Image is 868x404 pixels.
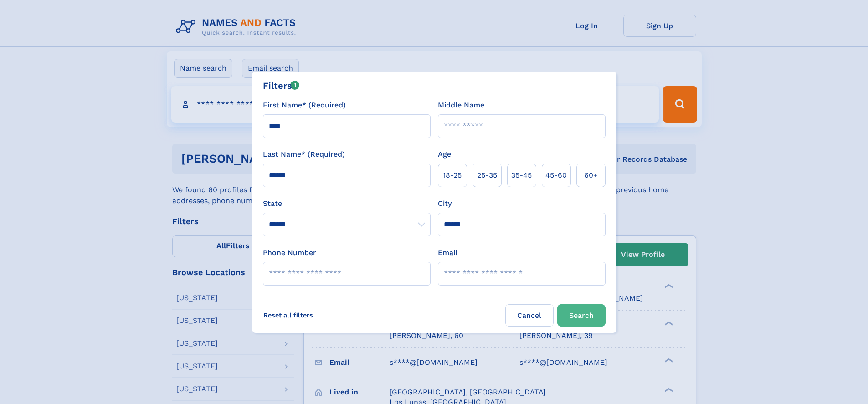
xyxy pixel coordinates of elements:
div: Filters [263,79,300,92]
span: 25‑35 [477,170,497,181]
span: 60+ [584,170,598,181]
label: City [438,198,452,209]
label: Phone Number [263,247,316,258]
label: Reset all filters [257,304,319,326]
label: Age [438,149,451,160]
label: Middle Name [438,100,484,111]
label: State [263,198,431,209]
span: 35‑45 [511,170,532,181]
label: Email [438,247,457,258]
span: 18‑25 [443,170,462,181]
label: First Name* (Required) [263,100,346,111]
label: Cancel [505,304,554,327]
button: Search [557,304,606,327]
span: 45‑60 [545,170,567,181]
label: Last Name* (Required) [263,149,345,160]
